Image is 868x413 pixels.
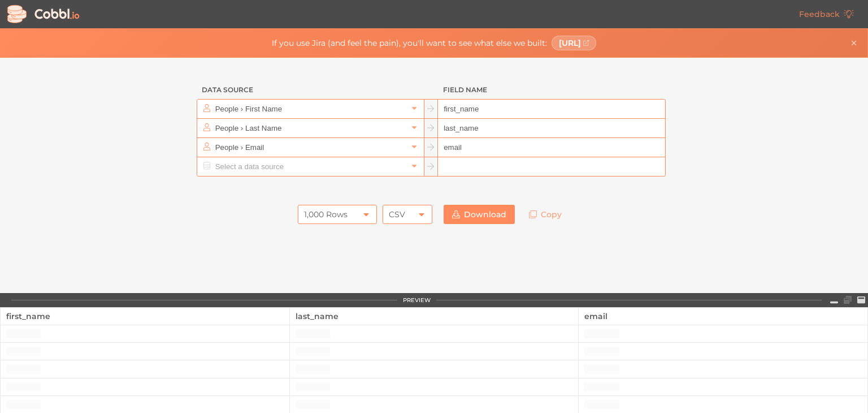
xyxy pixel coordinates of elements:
div: loading... [6,400,41,409]
div: loading... [6,382,41,392]
div: CSV [389,205,405,224]
div: loading... [296,382,331,392]
div: last_name [296,308,573,325]
div: loading... [296,347,331,356]
div: PREVIEW [403,297,431,304]
input: Select a data source [212,119,407,137]
div: loading... [6,329,41,338]
div: loading... [584,347,619,356]
button: Close banner [847,36,861,50]
div: 1,000 Rows [304,205,348,224]
a: Copy [520,205,570,224]
input: Select a data source [212,100,407,118]
div: loading... [296,364,331,373]
input: Select a data source [212,138,407,157]
a: Download [444,205,515,224]
div: email [584,308,862,325]
div: loading... [296,329,331,338]
span: [URL] [559,38,581,48]
h3: Field Name [438,80,666,100]
span: If you use Jira (and feel the pain), you'll want to see what else we built: [272,38,547,48]
a: [URL] [552,36,597,50]
div: loading... [584,382,619,392]
div: loading... [584,329,619,338]
div: loading... [296,400,331,409]
div: loading... [6,364,41,373]
a: Feedback [791,5,862,24]
div: loading... [584,364,619,373]
h3: Data Source [197,80,424,100]
div: loading... [6,347,41,356]
div: first_name [6,308,284,325]
input: Select a data source [212,157,407,176]
div: loading... [584,400,619,409]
